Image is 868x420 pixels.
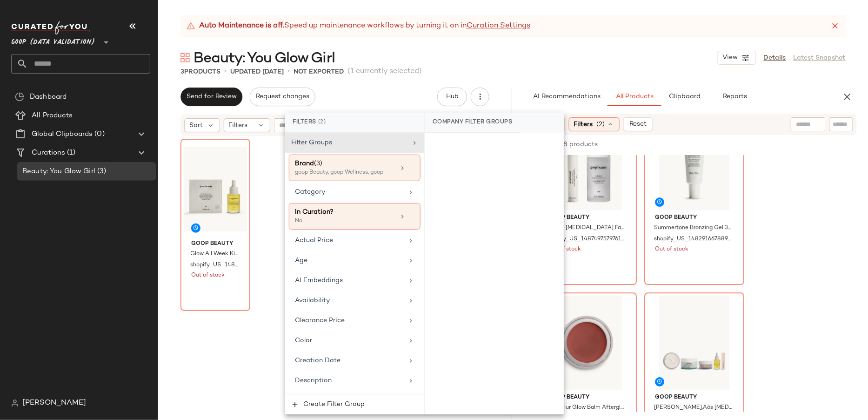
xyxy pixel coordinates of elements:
button: View [717,51,756,65]
span: Creation Date [295,357,341,364]
span: Filters [229,121,248,130]
span: (3) [314,160,322,167]
span: shopify_US_14874990412144_52501915959664 [190,261,239,270]
span: (0) [93,129,104,140]
span: Summertone Bronzing Gel 30ml [654,224,733,232]
span: Global Clipboards [32,129,93,140]
span: Curations [32,148,65,158]
span: shopify_US_14829166788976_52323668722032 [654,235,733,244]
span: Out of stock [655,245,688,254]
span: Clipboard [668,93,701,101]
button: Send for Review [180,88,242,106]
span: (3) [95,166,106,177]
span: All Products [615,93,654,101]
span: Clearance Price [295,317,345,324]
span: • [287,66,290,77]
span: Hub [446,93,459,101]
span: Filters [574,120,593,129]
span: goop Beauty [548,214,626,222]
span: Request changes [255,93,309,101]
div: Filters [285,113,424,133]
span: AI Recommendations [533,93,601,101]
span: Age [295,257,307,264]
span: [PERSON_NAME]‚Äôs [MEDICAL_DATA] Kit Clear [654,404,733,412]
span: 3 [180,68,184,75]
span: Out of stock [191,271,225,280]
span: shopify_US_14874975797616_52501900820848 [547,235,625,244]
span: Colorblur Glow Balm Afterglow / 15ml [547,404,625,412]
img: cfy_white_logo.C9jOOHJF.svg [11,21,90,34]
span: 11,168 products [548,140,598,149]
span: goop Beauty [191,240,240,248]
span: Actual Price [295,237,333,244]
span: Send for Review [186,93,237,101]
span: Reset [629,121,647,128]
p: updated [DATE] [230,67,284,77]
span: Glow All Week Kit (for 12 Weeks) [190,250,239,258]
div: Products [180,67,220,77]
button: Request changes [250,88,315,106]
img: svg%3e [11,400,19,407]
span: Brand [295,160,314,167]
img: goopbeauty_glowallweek_4wk_Bundle_ef6b9eb2-4b8b-48c2-815d-56c758893cd3_1.jpg [184,142,247,236]
span: Reports [722,93,747,101]
span: (2) [318,118,326,127]
span: All Products [32,110,73,121]
span: Sort [189,121,203,130]
div: goop Beauty, goop Wellness, goop [295,169,388,177]
span: [PERSON_NAME] [22,398,86,409]
span: AI Embeddings [295,277,343,284]
span: Beauty: You Glow Girl [194,49,335,68]
span: goop Beauty [548,393,626,402]
span: (1) [65,148,75,158]
span: Beauty: You Glow Girl [22,166,95,177]
span: Goop (Data Validation) [11,32,95,48]
p: Not Exported [294,67,344,77]
span: Filter Groups [291,139,332,146]
span: Description [295,377,332,384]
div: Speed up maintenance workflows by turning it on in [186,20,530,32]
a: Details [764,53,786,63]
div: Company Filter Groups [425,113,520,133]
span: • [224,66,227,77]
span: Availability [295,297,330,304]
button: Hub [437,88,467,106]
span: The 3x [MEDICAL_DATA] Face and Eye Kit [547,224,625,232]
span: (1 currently selected) [347,66,422,77]
button: Create Filter Group [285,394,424,414]
span: View [722,54,738,61]
span: Create Filter Group [303,401,365,408]
div: No [295,217,388,225]
span: (2) [597,120,605,129]
span: Dashboard [30,92,67,102]
img: GoopBeauty_DrySkin_Bundle_d7902f4f-68f6-4a1a-ad62-79458685ab22.jpg [648,296,741,390]
button: Reset [623,117,653,131]
img: svg%3e [15,92,24,102]
span: Category [295,189,325,196]
img: svg%3e [180,53,190,62]
span: goop Beauty [655,214,734,222]
a: Curation Settings [467,20,530,32]
span: goop Beauty [655,393,734,402]
span: In Curation? [295,209,334,216]
strong: Auto Maintenance is off. [199,20,284,32]
span: Color [295,337,312,344]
